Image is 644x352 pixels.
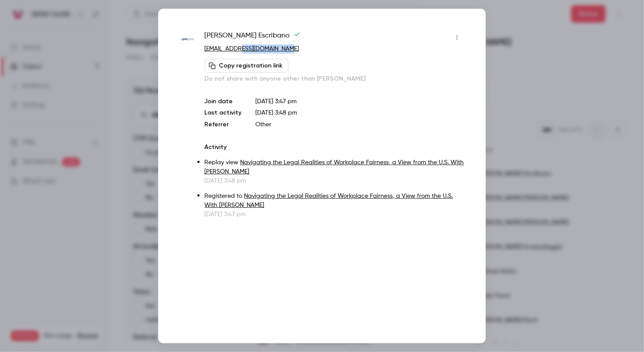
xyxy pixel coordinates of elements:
[205,30,301,44] span: [PERSON_NAME] Escribano
[205,59,288,73] button: Copy registration link
[205,108,242,118] p: Last activity
[205,143,464,152] p: Activity
[14,14,21,21] img: logo_orange.svg
[205,120,242,129] p: Referrer
[205,192,464,210] p: Registered to
[205,176,464,185] p: [DATE] 3:48 pm
[14,23,21,30] img: website_grey.svg
[205,46,299,52] a: [EMAIL_ADDRESS][DOMAIN_NAME]
[205,158,464,176] p: Replay view
[205,74,464,83] p: Do not share with anyone other than [PERSON_NAME]
[205,193,453,208] a: Navigating the Legal Realities of Workplace Fairness, a View from the U.S. With [PERSON_NAME]
[23,23,96,30] div: Domain: [DOMAIN_NAME]
[24,51,31,58] img: tab_domain_overview_orange.svg
[87,51,94,58] img: tab_keywords_by_traffic_grey.svg
[205,97,242,106] p: Join date
[256,97,464,106] p: [DATE] 3:47 pm
[256,120,464,129] p: Other
[33,51,78,57] div: Domain Overview
[24,14,43,21] div: v 4.0.25
[205,210,464,219] p: [DATE] 3:47 pm
[180,31,196,47] img: gategourmet.com
[96,51,147,57] div: Keywords by Traffic
[205,159,464,175] a: Navigating the Legal Realities of Workplace Fairness, a View from the U.S. With [PERSON_NAME]
[256,110,298,116] span: [DATE] 3:48 pm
